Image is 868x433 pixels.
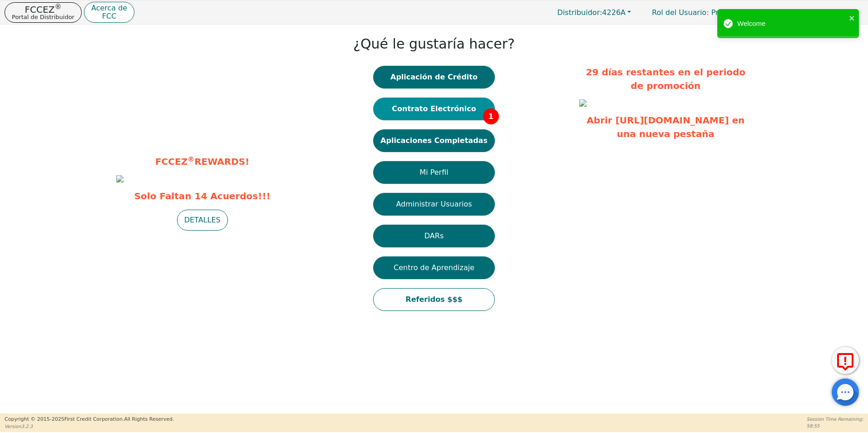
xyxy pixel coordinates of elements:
button: Aplicaciones Completadas [373,129,495,152]
p: 58:55 [807,423,863,429]
span: 4226A [557,8,626,17]
button: Referidos $$$ [373,288,495,311]
p: Primario [643,4,750,21]
button: Administrar Usuarios [373,193,495,216]
p: FCCEZ REWARDS! [116,155,289,168]
a: Rol del Usuario: Primario [643,4,750,21]
button: Mi Perfil [373,161,495,184]
span: All Rights Reserved. [124,416,174,422]
button: DETALLES [177,210,228,231]
span: Rol del Usuario : [652,8,709,17]
p: Version 3.2.3 [5,423,174,430]
button: Centro de Aprendizaje [373,256,495,279]
span: 1 [483,108,499,124]
p: Session Time Remaining: [807,416,863,423]
span: Solo Faltan 14 Acuerdos!!! [116,189,289,203]
div: Welcome [737,19,846,29]
sup: ® [54,3,61,11]
button: DARs [373,225,495,247]
button: Acerca deFCC [84,2,134,23]
p: Portal de Distribuidor [12,14,74,20]
p: FCC [91,13,127,20]
h1: ¿Qué le gustaría hacer? [353,36,515,52]
button: FCCEZ®Portal de Distribuidor [5,2,82,23]
button: Contrato Electrónico1 [373,98,495,120]
button: Aplicación de Crédito [373,66,495,89]
p: 29 días restantes en el periodo de promoción [579,65,752,93]
button: Distribuidor:4226A [548,5,641,20]
p: Copyright © 2015- 2025 First Credit Corporation. [5,416,174,423]
img: 89b1e0ad-db31-4454-8cf1-88e4d0a4ea74 [579,99,587,107]
sup: ® [187,155,194,163]
button: Reportar Error a FCC [832,347,859,374]
button: 4226A:[PERSON_NAME] [753,5,863,20]
p: Acerca de [91,5,127,12]
span: Distribuidor: [557,8,602,17]
img: b3fe2985-d78e-4041-9c40-7cb41dc418ac [116,175,123,182]
a: Abrir [URL][DOMAIN_NAME] en una nueva pestaña [587,115,745,139]
button: close [849,13,855,23]
p: FCCEZ [12,5,74,14]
